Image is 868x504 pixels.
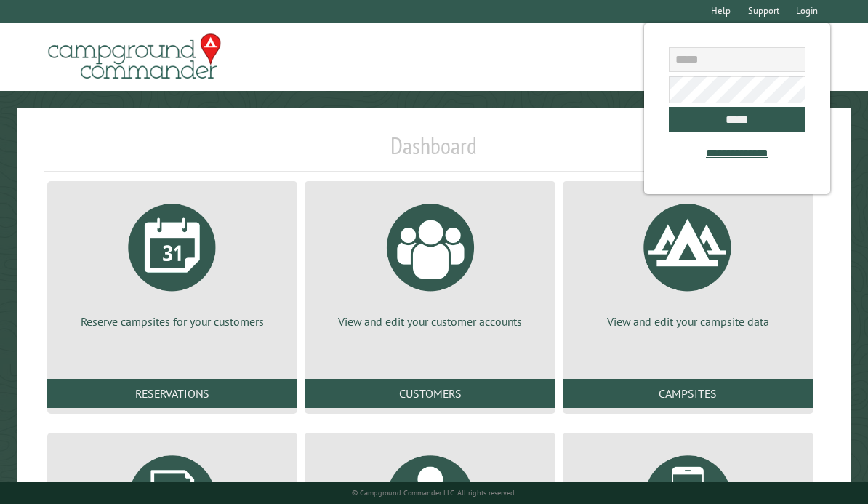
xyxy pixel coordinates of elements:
[563,379,813,408] a: Campsites
[352,488,516,497] small: © Campground Commander LLC. All rights reserved.
[44,28,225,85] img: Campground Commander
[65,313,281,329] p: Reserve campsites for your customers
[580,313,796,329] p: View and edit your campsite data
[322,193,538,329] a: View and edit your customer accounts
[580,193,796,329] a: View and edit your campsite data
[305,379,555,408] a: Customers
[65,193,281,329] a: Reserve campsites for your customers
[322,313,538,329] p: View and edit your customer accounts
[47,379,298,408] a: Reservations
[44,132,825,172] h1: Dashboard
